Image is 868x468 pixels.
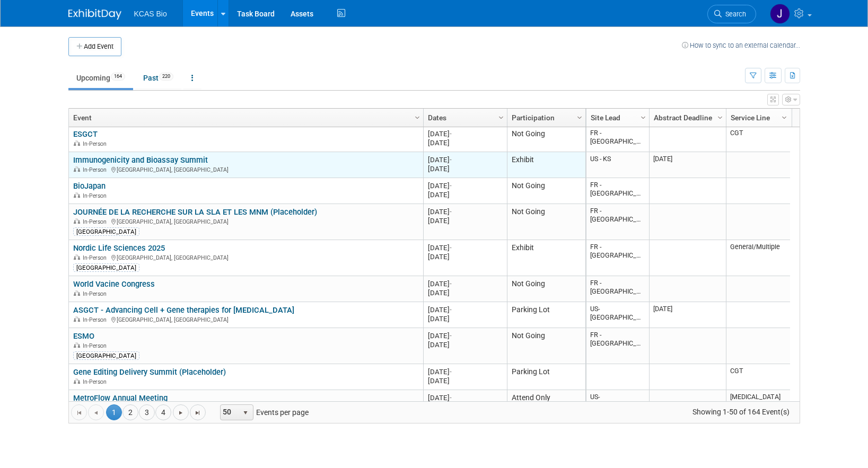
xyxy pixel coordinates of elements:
div: [GEOGRAPHIC_DATA] [73,227,139,236]
span: In-Person [83,378,110,385]
img: In-Person Event [74,254,80,260]
span: - [450,156,452,164]
img: Jason Hannah [770,4,790,24]
a: BioJapan [73,181,106,191]
a: Participation [512,109,578,127]
div: [DATE] [428,207,502,216]
a: ESGCT [73,129,98,139]
a: 3 [139,404,155,420]
div: [GEOGRAPHIC_DATA], [GEOGRAPHIC_DATA] [73,217,418,226]
td: FR - [GEOGRAPHIC_DATA] [586,240,649,276]
span: 220 [159,73,173,81]
a: World Vacine Congress [73,279,155,289]
a: Go to the next page [173,404,189,420]
span: In-Person [83,342,110,349]
div: [DATE] [428,216,502,225]
span: 50 [221,405,239,420]
td: General/Multiple [726,240,790,276]
td: Attend Only [507,390,585,416]
a: Column Settings [495,109,507,125]
img: In-Person Event [74,166,80,172]
td: US- [GEOGRAPHIC_DATA] [586,302,649,328]
a: Event [73,109,416,127]
a: ASGCT - Advancing Cell + Gene therapies for [MEDICAL_DATA] [73,305,294,315]
img: In-Person Event [74,316,80,322]
span: - [450,208,452,216]
img: In-Person Event [74,192,80,198]
img: In-Person Event [74,140,80,146]
a: Abstract Deadline [654,109,719,127]
a: Column Settings [714,109,726,125]
a: 4 [155,404,171,420]
img: In-Person Event [74,378,80,384]
a: Past220 [135,68,181,88]
span: Column Settings [716,113,724,122]
a: Go to the last page [190,404,206,420]
a: Site Lead [591,109,642,127]
td: Not Going [507,276,585,302]
div: [GEOGRAPHIC_DATA], [GEOGRAPHIC_DATA] [73,253,418,262]
a: Immunogenicity and Bioassay Summit [73,155,208,165]
span: Go to the previous page [92,409,100,417]
a: Go to the first page [71,404,87,420]
a: Search [707,5,756,23]
div: [DATE] [428,243,502,252]
a: 2 [122,404,138,420]
div: [DATE] [428,305,502,314]
td: Not Going [507,328,585,364]
span: Column Settings [413,113,422,122]
div: [DATE] [428,314,502,323]
img: In-Person Event [74,218,80,224]
td: US- [GEOGRAPHIC_DATA] [586,390,649,416]
div: [GEOGRAPHIC_DATA] [73,263,139,272]
span: Column Settings [497,113,505,122]
a: Upcoming164 [68,68,133,88]
div: [DATE] [428,331,502,340]
span: Go to the last page [194,409,202,417]
div: [DATE] [428,138,502,147]
td: FR - [GEOGRAPHIC_DATA] [586,204,649,240]
span: - [450,182,452,190]
span: Column Settings [780,113,788,122]
td: CGT [726,126,790,152]
div: [DATE] [428,279,502,288]
span: - [450,368,452,376]
a: How to sync to an external calendar... [682,41,800,49]
span: - [450,306,452,314]
img: In-Person Event [74,290,80,296]
a: Column Settings [637,109,649,125]
a: Nordic Life Sciences 2025 [73,243,165,253]
td: FR - [GEOGRAPHIC_DATA] [586,126,649,152]
a: Dates [428,109,500,127]
div: [DATE] [428,393,502,402]
a: ESMO [73,331,94,341]
a: MetroFlow Annual Meeting [73,393,168,403]
div: [DATE] [428,164,502,173]
div: [GEOGRAPHIC_DATA] [73,351,139,360]
span: 164 [111,73,125,81]
span: Column Settings [639,113,647,122]
td: Not Going [507,204,585,240]
div: [DATE] [428,129,502,138]
div: [GEOGRAPHIC_DATA], [GEOGRAPHIC_DATA] [73,315,418,324]
span: Column Settings [575,113,584,122]
span: In-Person [83,254,110,261]
div: [DATE] [428,376,502,385]
a: JOURNÉE DE LA RECHERCHE SUR LA SLA ET LES MNM (Placeholder) [73,207,317,217]
div: [DATE] [428,367,502,376]
span: In-Person [83,192,110,199]
span: - [450,394,452,402]
div: [GEOGRAPHIC_DATA], [GEOGRAPHIC_DATA] [73,165,418,174]
td: Parking Lot [507,302,585,328]
td: Exhibit [507,240,585,276]
span: select [241,409,250,417]
span: Search [722,10,746,18]
div: [DATE] [428,155,502,164]
td: [DATE] [649,302,726,328]
td: Parking Lot [507,364,585,390]
a: Go to the previous page [88,404,104,420]
span: Showing 1-50 of 164 Event(s) [682,404,799,419]
td: Not Going [507,178,585,204]
td: Not Going [507,126,585,152]
span: KCAS Bio [134,10,167,18]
